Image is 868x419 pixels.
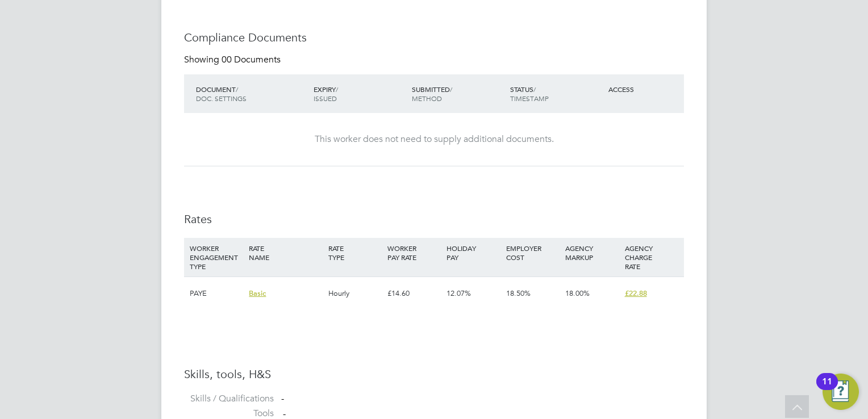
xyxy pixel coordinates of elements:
[193,79,311,108] div: DOCUMENT
[184,30,684,45] h3: Compliance Documents
[409,79,507,108] div: SUBMITTED
[236,85,238,94] span: /
[506,288,531,298] span: 18.50%
[249,288,266,298] span: Basic
[314,94,337,103] span: ISSUED
[325,238,385,267] div: RATE TYPE
[822,382,832,396] div: 11
[823,374,859,410] button: Open Resource Center, 11 new notifications
[195,133,673,145] div: This worker does not need to supply additional documents.
[281,393,684,405] div: -
[184,54,283,66] div: Showing
[311,79,409,108] div: EXPIRY
[444,238,503,267] div: HOLIDAY PAY
[562,238,621,267] div: AGENCY MARKUP
[184,212,684,227] h3: Rates
[187,277,246,310] div: PAYE
[533,85,536,94] span: /
[606,79,684,99] div: ACCESS
[184,393,274,405] label: Skills / Qualifications
[385,277,444,310] div: £14.60
[325,277,385,310] div: Hourly
[187,238,246,276] div: WORKER ENGAGEMENT TYPE
[246,238,325,267] div: RATE NAME
[336,85,338,94] span: /
[625,288,647,298] span: £22.88
[450,85,452,94] span: /
[196,94,247,103] span: DOC. SETTINGS
[503,238,562,267] div: EMPLOYER COST
[385,238,444,267] div: WORKER PAY RATE
[222,54,281,65] span: 00 Documents
[184,367,684,382] h3: Skills, tools, H&S
[412,94,442,103] span: METHOD
[446,288,471,298] span: 12.07%
[507,79,606,108] div: STATUS
[510,94,549,103] span: TIMESTAMP
[622,238,681,276] div: AGENCY CHARGE RATE
[565,288,590,298] span: 18.00%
